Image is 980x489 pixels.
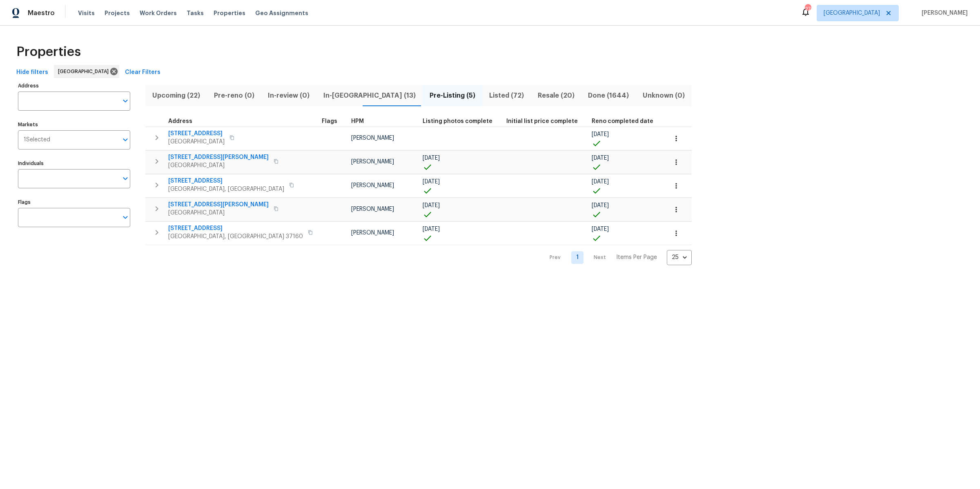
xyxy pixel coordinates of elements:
[805,5,811,13] div: 27
[168,153,269,161] span: [STREET_ADDRESS][PERSON_NAME]
[125,67,160,78] span: Clear Filters
[18,200,130,205] label: Flags
[168,118,192,124] span: Address
[592,179,609,185] span: [DATE]
[168,232,303,241] span: [GEOGRAPHIC_DATA], [GEOGRAPHIC_DATA] 37160
[592,155,609,161] span: [DATE]
[18,122,130,127] label: Markets
[18,83,130,88] label: Address
[24,136,50,143] span: 1 Selected
[16,48,81,56] span: Properties
[54,65,119,78] div: [GEOGRAPHIC_DATA]
[592,132,609,137] span: [DATE]
[58,67,112,76] span: [GEOGRAPHIC_DATA]
[423,155,440,161] span: [DATE]
[506,118,578,124] span: Initial list price complete
[351,206,394,212] span: [PERSON_NAME]
[140,9,177,17] span: Work Orders
[423,203,440,208] span: [DATE]
[592,226,609,232] span: [DATE]
[616,253,657,261] p: Items Per Page
[214,9,245,17] span: Properties
[351,159,394,165] span: [PERSON_NAME]
[423,179,440,185] span: [DATE]
[105,9,130,17] span: Projects
[641,90,687,101] span: Unknown (0)
[423,118,492,124] span: Listing photos complete
[592,203,609,208] span: [DATE]
[824,9,880,17] span: [GEOGRAPHIC_DATA]
[586,90,631,101] span: Done (1644)
[536,90,577,101] span: Resale (20)
[351,183,394,188] span: [PERSON_NAME]
[168,209,269,217] span: [GEOGRAPHIC_DATA]
[187,10,204,16] span: Tasks
[168,201,269,209] span: [STREET_ADDRESS][PERSON_NAME]
[120,134,131,145] button: Open
[428,90,477,101] span: Pre-Listing (5)
[16,67,48,78] span: Hide filters
[212,90,256,101] span: Pre-reno (0)
[13,65,51,80] button: Hide filters
[18,161,130,166] label: Individuals
[150,90,202,101] span: Upcoming (22)
[592,118,653,124] span: Reno completed date
[322,118,337,124] span: Flags
[667,247,692,268] div: 25
[351,230,394,236] span: [PERSON_NAME]
[487,90,526,101] span: Listed (72)
[28,9,55,17] span: Maestro
[168,161,269,170] span: [GEOGRAPHIC_DATA]
[168,224,303,232] span: [STREET_ADDRESS]
[168,130,225,138] span: [STREET_ADDRESS]
[120,212,131,223] button: Open
[351,118,364,124] span: HPM
[168,177,284,185] span: [STREET_ADDRESS]
[918,9,968,17] span: [PERSON_NAME]
[78,9,95,17] span: Visits
[571,251,584,264] a: Goto page 1
[168,185,284,193] span: [GEOGRAPHIC_DATA], [GEOGRAPHIC_DATA]
[122,65,164,80] button: Clear Filters
[255,9,308,17] span: Geo Assignments
[321,90,418,101] span: In-[GEOGRAPHIC_DATA] (13)
[266,90,312,101] span: In-review (0)
[351,135,394,141] span: [PERSON_NAME]
[120,95,131,107] button: Open
[423,226,440,232] span: [DATE]
[168,138,225,146] span: [GEOGRAPHIC_DATA]
[542,250,692,265] nav: Pagination Navigation
[120,173,131,184] button: Open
